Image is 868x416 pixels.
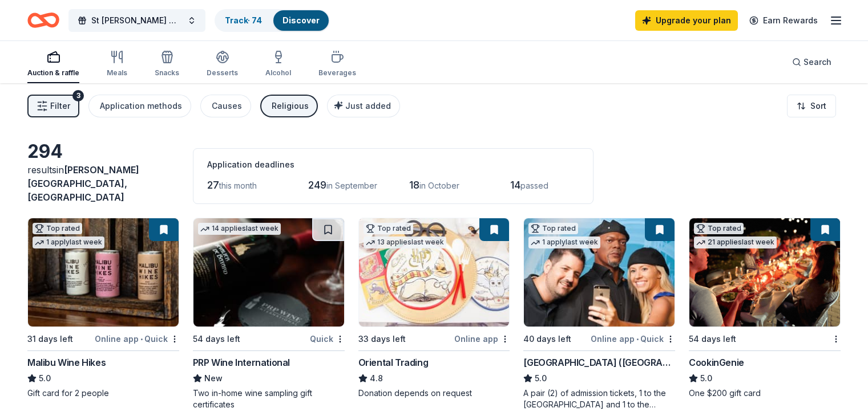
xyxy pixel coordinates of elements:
[520,181,548,190] span: passed
[107,68,127,78] div: Meals
[804,55,831,69] span: Search
[95,332,179,346] div: Online app Quick
[364,223,413,234] div: Top rated
[318,46,356,83] button: Beverages
[100,99,182,113] div: Application methods
[207,179,219,191] span: 27
[636,335,639,344] span: •
[689,388,841,399] div: One $200 gift card
[33,236,104,248] div: 1 apply last week
[326,181,377,190] span: in September
[193,218,345,410] a: Image for PRP Wine International14 applieslast week54 days leftQuickPRP Wine InternationalNewTwo ...
[272,99,309,113] div: Religious
[364,236,446,248] div: 13 applies last week
[39,372,51,385] span: 5.0
[204,372,223,385] span: New
[27,356,106,369] div: Malibu Wine Hikes
[523,388,675,410] div: A pair (2) of admission tickets, 1 to the [GEOGRAPHIC_DATA] and 1 to the [GEOGRAPHIC_DATA]
[635,10,738,31] a: Upgrade your plan
[212,99,242,113] div: Causes
[689,356,744,369] div: CookinGenie
[198,223,281,235] div: 14 applies last week
[345,101,391,111] span: Just added
[50,99,70,113] span: Filter
[454,332,510,346] div: Online app
[27,332,73,346] div: 31 days left
[88,95,191,117] button: Application methods
[370,372,383,385] span: 4.8
[742,10,825,31] a: Earn Rewards
[219,181,257,190] span: this month
[524,218,675,327] img: Image for Hollywood Wax Museum (Hollywood)
[694,223,744,234] div: Top rated
[27,46,79,83] button: Auction & raffle
[694,236,777,248] div: 21 applies last week
[523,218,675,410] a: Image for Hollywood Wax Museum (Hollywood)Top rated1 applylast week40 days leftOnline app•Quick[G...
[207,158,579,172] div: Application deadlines
[207,46,238,83] button: Desserts
[155,68,179,78] div: Snacks
[27,163,179,204] div: results
[265,46,291,83] button: Alcohol
[193,356,290,369] div: PRP Wine International
[27,388,179,399] div: Gift card for 2 people
[207,68,238,78] div: Desserts
[308,179,326,191] span: 249
[200,95,251,117] button: Causes
[27,68,79,78] div: Auction & raffle
[783,51,841,74] button: Search
[409,179,419,191] span: 18
[318,68,356,78] div: Beverages
[358,218,510,399] a: Image for Oriental TradingTop rated13 applieslast week33 days leftOnline appOriental Trading4.8Do...
[510,179,520,191] span: 14
[265,68,291,78] div: Alcohol
[225,15,262,25] a: Track· 74
[27,164,139,203] span: [PERSON_NAME][GEOGRAPHIC_DATA], [GEOGRAPHIC_DATA]
[91,14,183,27] span: St [PERSON_NAME] Memorial Golf Tournament
[282,15,320,25] a: Discover
[523,356,675,369] div: [GEOGRAPHIC_DATA] ([GEOGRAPHIC_DATA])
[528,223,578,234] div: Top rated
[215,9,330,32] button: Track· 74Discover
[689,332,736,346] div: 54 days left
[359,218,510,327] img: Image for Oriental Trading
[535,372,547,385] span: 5.0
[327,95,400,117] button: Just added
[28,218,179,327] img: Image for Malibu Wine Hikes
[358,332,406,346] div: 33 days left
[68,9,205,32] button: St [PERSON_NAME] Memorial Golf Tournament
[358,356,429,369] div: Oriental Trading
[140,335,143,344] span: •
[591,332,675,346] div: Online app Quick
[27,164,139,203] span: in
[33,223,82,234] div: Top rated
[689,218,841,399] a: Image for CookinGenieTop rated21 applieslast week54 days leftCookinGenie5.0One $200 gift card
[193,388,345,410] div: Two in-home wine sampling gift certificates
[72,90,84,101] div: 3
[260,95,318,117] button: Religious
[155,46,179,83] button: Snacks
[700,372,712,385] span: 5.0
[27,95,79,117] button: Filter3
[689,218,840,327] img: Image for CookinGenie
[27,218,179,399] a: Image for Malibu Wine HikesTop rated1 applylast week31 days leftOnline app•QuickMalibu Wine Hikes...
[358,388,510,399] div: Donation depends on request
[27,140,179,163] div: 294
[27,7,59,34] a: Home
[310,332,345,346] div: Quick
[523,332,571,346] div: 40 days left
[193,218,344,327] img: Image for PRP Wine International
[193,332,240,346] div: 54 days left
[107,46,127,83] button: Meals
[419,181,459,190] span: in October
[810,99,826,113] span: Sort
[787,95,836,117] button: Sort
[528,236,600,248] div: 1 apply last week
